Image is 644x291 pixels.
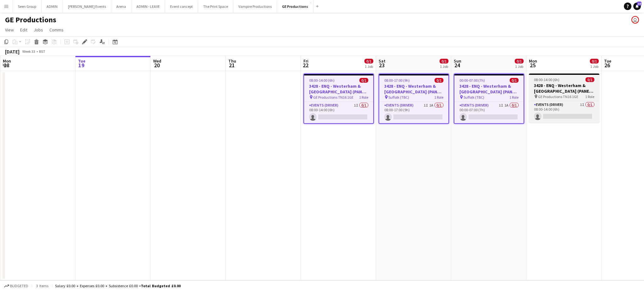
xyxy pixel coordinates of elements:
span: Week 33 [21,49,36,54]
span: 3 items [35,283,50,288]
a: Edit [18,26,30,34]
span: 1 Role [585,94,594,99]
app-card-role: Events (Driver)1I0/108:00-14:00 (6h) [304,102,373,123]
h3: 3428 - ENQ - Westerham & [GEOGRAPHIC_DATA] (PANEL VAN) [454,83,524,95]
app-job-card: 08:00-14:00 (6h)0/13428 - ENQ - Westerham & [GEOGRAPHIC_DATA] (PANEL VAN) GE Productions TN16 1GE... [303,74,374,124]
span: 08:00-17:00 (9h) [384,78,410,83]
span: Suffolk (TBC) [464,95,484,100]
span: Jobs [34,27,43,33]
span: 0/1 [364,59,373,63]
div: 1 Job [590,64,598,69]
div: [DATE] [5,48,19,55]
span: 0/1 [515,59,524,63]
span: 21 [227,62,236,69]
span: 19 [77,62,86,69]
span: 00:00-07:00 (7h) [459,78,485,83]
span: Sat [379,58,386,64]
span: Budgeted [10,284,28,288]
span: 1 Role [509,95,519,100]
div: BST [39,49,45,54]
span: 18 [2,62,11,69]
h3: 3428 - ENQ - Westerham & [GEOGRAPHIC_DATA] (PANEL VAN) [529,83,599,94]
button: Seen Group [13,0,42,13]
span: 0/1 [440,59,448,63]
app-card-role: Events (Driver)1I1A0/108:00-17:00 (9h) [379,102,448,123]
span: GE Productions TN16 1GE [538,94,578,99]
span: Edit [20,27,27,33]
button: Event concept [165,0,198,13]
button: Budgeted [3,283,29,289]
span: 0/1 [359,78,368,83]
span: 0/1 [435,78,443,83]
h3: 3428 - ENQ - Westerham & [GEOGRAPHIC_DATA] (PANEL VAN) [379,83,448,95]
span: 24 [453,62,461,69]
span: 22 [303,62,308,69]
a: Comms [47,26,66,34]
button: Vampire Productions [233,0,277,13]
span: View [5,27,14,33]
button: GE Productions [277,0,314,13]
button: [PERSON_NAME] Events [63,0,111,13]
span: 1 Role [359,95,368,100]
span: Tue [78,58,86,64]
button: Arena [111,0,131,13]
span: 0/1 [590,59,599,63]
a: View [3,26,16,34]
span: Suffolk (TBC) [388,95,409,100]
a: Jobs [31,26,46,34]
h1: GE Productions [5,15,56,25]
button: ADMIN [42,0,63,13]
div: 1 Job [515,64,523,69]
button: The Print Space [198,0,233,13]
div: 1 Job [440,64,448,69]
span: Comms [49,27,64,33]
h3: 3428 - ENQ - Westerham & [GEOGRAPHIC_DATA] (PANEL VAN) [304,83,373,95]
span: Total Budgeted £0.00 [141,283,180,288]
span: Tue [604,58,611,64]
a: 10 [633,3,641,10]
span: 0/1 [510,78,519,83]
span: 25 [528,62,537,69]
span: GE Productions TN16 1GE [313,95,353,100]
span: 08:00-14:00 (6h) [309,78,335,83]
span: 1 Role [434,95,443,100]
span: 0/1 [586,77,594,82]
button: ADMIN - LEAVE [131,0,165,13]
app-card-role: Events (Driver)1I1A0/100:00-07:00 (7h) [454,102,524,123]
app-card-role: Events (Driver)1I0/108:00-14:00 (6h) [529,101,599,123]
span: Thu [228,58,236,64]
span: 10 [637,2,641,6]
span: Mon [529,58,537,64]
app-job-card: 00:00-07:00 (7h)0/13428 - ENQ - Westerham & [GEOGRAPHIC_DATA] (PANEL VAN) Suffolk (TBC)1 RoleEven... [454,74,524,124]
app-user-avatar: Andrew Boatright [631,16,639,24]
span: Fri [303,58,308,64]
app-job-card: 08:00-14:00 (6h)0/13428 - ENQ - Westerham & [GEOGRAPHIC_DATA] (PANEL VAN) GE Productions TN16 1GE... [529,74,599,123]
app-job-card: 08:00-17:00 (9h)0/13428 - ENQ - Westerham & [GEOGRAPHIC_DATA] (PANEL VAN) Suffolk (TBC)1 RoleEven... [379,74,449,124]
div: 1 Job [365,64,373,69]
span: Wed [153,58,161,64]
span: Mon [3,58,11,64]
span: 08:00-14:00 (6h) [534,77,559,82]
div: Salary £0.00 + Expenses £0.00 + Subsistence £0.00 = [55,283,180,288]
span: 20 [152,62,161,69]
span: 23 [378,62,386,69]
span: Sun [454,58,461,64]
span: 26 [603,62,611,69]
